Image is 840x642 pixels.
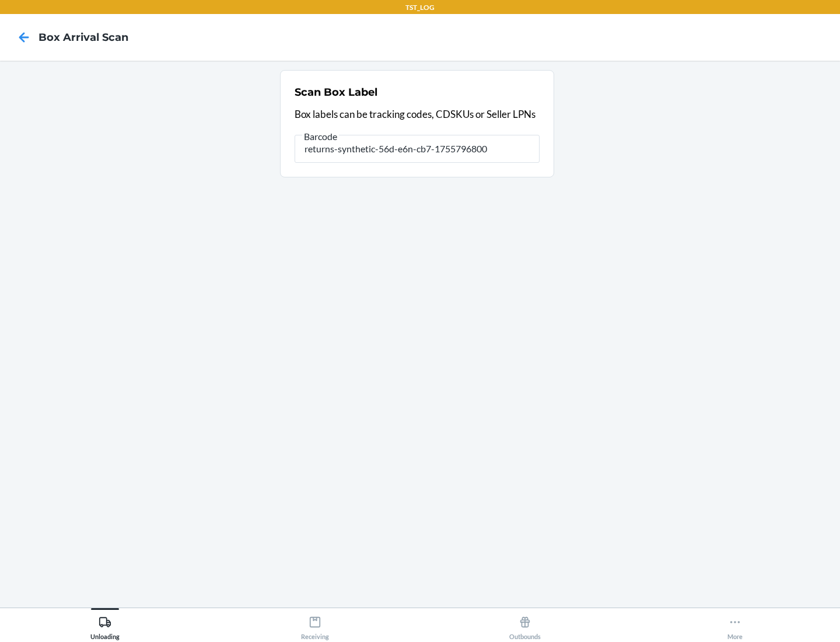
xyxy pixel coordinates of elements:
div: Unloading [90,611,120,640]
button: More [630,608,840,640]
div: More [727,611,743,640]
p: Box labels can be tracking codes, CDSKUs or Seller LPNs [295,107,540,122]
span: Barcode [302,131,339,142]
p: TST_LOG [405,2,435,13]
h2: Scan Box Label [295,85,377,100]
h4: Box Arrival Scan [38,30,128,45]
input: Barcode [295,135,540,163]
button: Receiving [210,608,420,640]
button: Outbounds [420,608,630,640]
div: Outbounds [509,611,541,640]
div: Receiving [301,611,329,640]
